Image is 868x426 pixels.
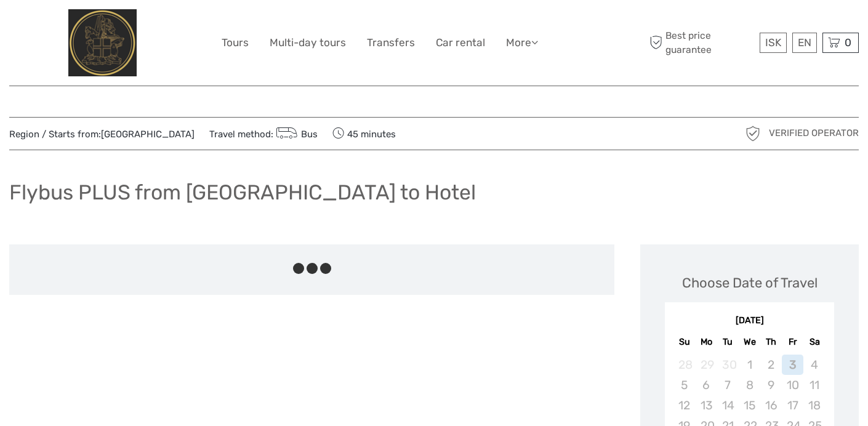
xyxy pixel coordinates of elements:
img: City Center Hotel [68,9,137,76]
div: Not available Sunday, October 12th, 2025 [673,395,695,416]
img: verified_operator_grey_128.png [743,124,763,143]
div: EN [792,33,817,53]
div: Not available Wednesday, October 8th, 2025 [739,375,760,395]
span: 45 minutes [332,125,396,142]
span: Travel method: [209,125,318,142]
span: Best price guarantee [646,29,757,56]
span: Region / Starts from: [9,128,195,141]
a: Tours [222,34,249,52]
div: [DATE] [665,315,834,328]
div: Not available Saturday, October 11th, 2025 [803,375,825,395]
div: Not available Monday, October 6th, 2025 [696,375,717,395]
div: Not available Sunday, September 28th, 2025 [673,355,695,375]
a: Bus [273,129,318,140]
div: Not available Friday, October 3rd, 2025 [782,355,803,375]
a: Car rental [436,34,485,52]
div: Not available Thursday, October 9th, 2025 [760,375,782,395]
div: Tu [717,334,739,350]
div: We [739,334,760,350]
div: Not available Saturday, October 18th, 2025 [803,395,825,416]
span: ISK [765,36,781,49]
div: Not available Friday, October 10th, 2025 [782,375,803,395]
div: Not available Saturday, October 4th, 2025 [803,355,825,375]
a: More [506,34,538,52]
div: Not available Tuesday, October 14th, 2025 [717,395,739,416]
div: Not available Wednesday, October 1st, 2025 [739,355,760,375]
div: Not available Tuesday, September 30th, 2025 [717,355,739,375]
a: Transfers [367,34,415,52]
a: Multi-day tours [270,34,346,52]
span: Verified Operator [769,127,859,140]
div: Sa [803,334,825,350]
div: Not available Monday, September 29th, 2025 [696,355,717,375]
h1: Flybus PLUS from [GEOGRAPHIC_DATA] to Hotel [9,180,476,205]
div: Not available Thursday, October 16th, 2025 [760,395,782,416]
div: Th [760,334,782,350]
div: Not available Thursday, October 2nd, 2025 [760,355,782,375]
div: Mo [696,334,717,350]
div: Not available Tuesday, October 7th, 2025 [717,375,739,395]
div: Fr [782,334,803,350]
div: Not available Monday, October 13th, 2025 [696,395,717,416]
div: Not available Friday, October 17th, 2025 [782,395,803,416]
div: Choose Date of Travel [682,273,818,292]
div: Not available Wednesday, October 15th, 2025 [739,395,760,416]
a: [GEOGRAPHIC_DATA] [101,129,195,140]
div: Su [673,334,695,350]
span: 0 [843,36,853,49]
div: Not available Sunday, October 5th, 2025 [673,375,695,395]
